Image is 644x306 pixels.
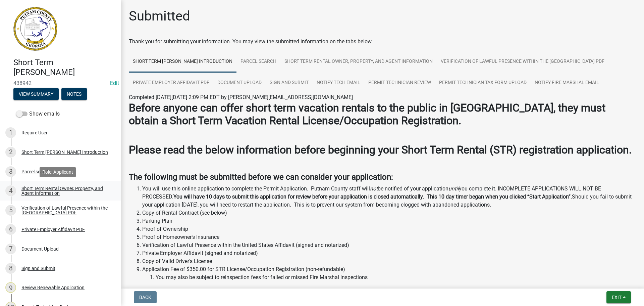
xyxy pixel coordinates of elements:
[13,92,59,97] wm-modal-confirm: Summary
[61,88,87,100] button: Notes
[21,206,110,215] div: Verification of Lawful Presence within the [GEOGRAPHIC_DATA] PDF
[142,265,636,281] li: Application Fee of $350.00 for STR License/Occupation Registration (non-refundable)
[21,130,48,135] div: Require User
[142,209,636,217] li: Copy of Rental Contract (see below)
[129,51,236,73] a: Short Term [PERSON_NAME] Introduction
[5,166,16,177] div: 3
[129,72,213,94] a: Private Employer Affidavit PDF
[313,72,364,94] a: Notify Tech Email
[142,225,636,233] li: Proof of Ownership
[448,185,459,192] i: until
[5,185,16,196] div: 4
[13,58,115,77] h4: Short Term [PERSON_NAME]
[142,233,636,241] li: Proof of Homeowner’s Insurance
[437,51,608,73] a: Verification of Lawful Presence within the [GEOGRAPHIC_DATA] PDF
[129,172,393,182] strong: The following must be submitted before we can consider your application:
[5,147,16,158] div: 2
[606,291,631,303] button: Exit
[129,101,605,127] strong: Before anyone can offer short term vacation rentals to the public in [GEOGRAPHIC_DATA], they must...
[129,94,353,100] span: Completed [DATE][DATE] 2:09 PM EDT by [PERSON_NAME][EMAIL_ADDRESS][DOMAIN_NAME]
[139,295,151,300] span: Back
[5,244,16,254] div: 7
[40,167,76,177] div: Role: Applicant
[21,169,50,174] div: Parcel search
[612,295,622,300] span: Exit
[21,247,59,251] div: Document Upload
[5,282,16,293] div: 9
[142,249,636,257] li: Private Employer Affidavit (signed and notarized)
[129,38,636,46] div: Thank you for submitting your information. You may view the submitted information on the tabs below.
[13,7,57,51] img: Putnam County, Georgia
[370,185,378,192] i: not
[364,72,435,94] a: Permit Technician Review
[13,80,107,86] span: 438942
[142,241,636,249] li: Verification of Lawful Presence within the United States Affidavit (signed and notarized)
[266,72,313,94] a: Sign and Submit
[61,92,87,97] wm-modal-confirm: Notes
[129,8,190,24] h1: Submitted
[156,273,636,281] li: You may also be subject to reinspection fees for failed or missed Fire Marshal inspections
[134,291,157,303] button: Back
[5,263,16,274] div: 8
[142,185,636,209] li: You will use this online application to complete the Permit Application. Putnam County staff will...
[21,150,108,155] div: Short Term [PERSON_NAME] Introduction
[5,205,16,216] div: 5
[142,217,636,225] li: Parking Plan
[531,72,603,94] a: Notify Fire Marshal Email
[129,143,632,156] strong: Please read the below information before beginning your Short Term Rental (STR) registration appl...
[236,51,280,73] a: Parcel search
[435,72,531,94] a: Permit Technician Tax Form Upload
[21,266,55,271] div: Sign and Submit
[13,88,59,100] button: View Summary
[5,224,16,235] div: 6
[173,193,572,200] strong: You will have 10 days to submit this application for review before your application is closed aut...
[21,227,85,232] div: Private Employer Affidavit PDF
[110,80,119,86] wm-modal-confirm: Edit Application Number
[16,110,60,118] label: Show emails
[213,72,266,94] a: Document Upload
[21,186,110,195] div: Short Term Rental Owner, Property, and Agent Information
[5,127,16,138] div: 1
[280,51,437,73] a: Short Term Rental Owner, Property, and Agent Information
[142,257,636,265] li: Copy of Valid Driver’s License
[21,285,85,290] div: Review Renewable Application
[110,80,119,86] a: Edit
